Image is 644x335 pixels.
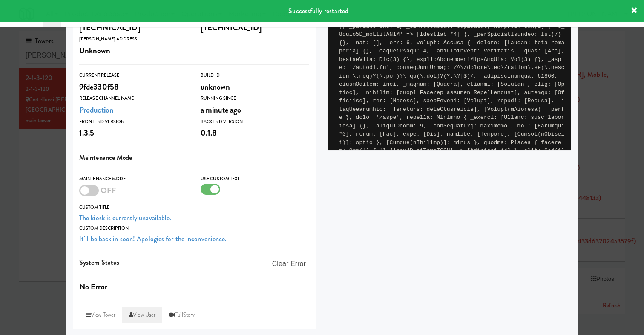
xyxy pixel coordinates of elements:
a: The kiosk is currently unavailable. [79,213,172,223]
div: Custom Title [79,203,309,212]
div: No Error [79,280,309,294]
span: Maintenance Mode [79,153,132,162]
div: [TECHNICAL_ID] [201,20,309,35]
div: 0.1.8 [201,126,309,140]
div: Release Channel Name [79,94,188,103]
span: System Status [79,257,119,267]
div: Running Since [201,94,309,103]
a: View Tower [79,307,122,323]
span: Successfully restarted [288,6,348,16]
span: OFF [101,185,116,196]
a: It'll be back in soon! Apologies for the inconvenience. [79,234,227,244]
div: [TECHNICAL_ID] [79,20,188,35]
span: a minute ago [201,104,241,116]
div: unknown [201,80,309,94]
a: Production [79,104,114,116]
div: Unknown [79,43,188,58]
div: [PERSON_NAME] Address [79,35,188,43]
div: Use Custom Text [201,175,309,183]
div: Backend Version [201,118,309,126]
a: View User [122,307,162,323]
button: Clear Error [269,256,309,271]
div: 9fde330f58 [79,80,188,94]
div: Maintenance Mode [79,175,188,183]
div: Build Id [201,71,309,80]
div: Frontend Version [79,118,188,126]
div: Custom Description [79,224,309,233]
div: 1.3.5 [79,126,188,140]
div: Current Release [79,71,188,80]
a: FullStory [162,307,201,323]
